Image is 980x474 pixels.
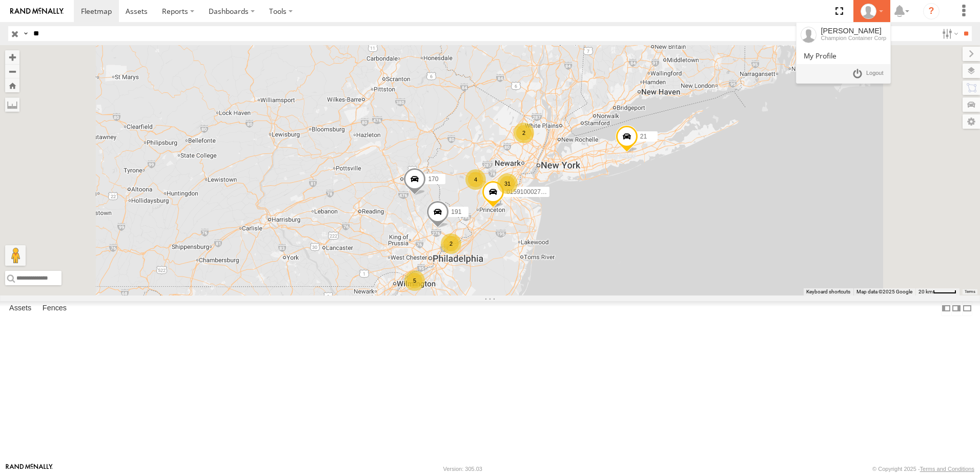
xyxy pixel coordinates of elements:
[465,169,486,190] div: 4
[497,173,518,194] div: 31
[10,8,64,15] img: rand-logo.svg
[443,466,482,472] div: Version: 305.03
[806,288,850,295] button: Keyboard shortcuts
[923,3,940,19] i: ?
[941,301,951,316] label: Dock Summary Table to the Left
[640,133,647,141] span: 21
[5,50,19,64] button: Zoom in
[857,4,887,19] div: Leo Nunez
[451,208,461,215] span: 191
[872,466,974,472] div: © Copyright 2025 -
[920,466,974,472] a: Terms and Conditions
[514,123,534,143] div: 2
[821,27,886,35] div: [PERSON_NAME]
[6,464,53,474] a: Visit our Website
[404,270,425,291] div: 5
[821,35,886,41] div: Champion Container Corp
[856,289,912,294] span: Map data ©2025 Google
[965,290,975,294] a: Terms
[5,78,19,92] button: Zoom Home
[963,114,980,129] label: Map Settings
[918,289,933,294] span: 20 km
[4,301,36,315] label: Assets
[441,233,461,254] div: 2
[5,64,19,78] button: Zoom out
[428,175,438,183] span: 170
[5,97,19,112] label: Measure
[22,26,30,41] label: Search Query
[915,288,959,295] button: Map Scale: 20 km per 42 pixels
[37,301,72,315] label: Fences
[938,26,960,41] label: Search Filter Options
[962,301,972,316] label: Hide Summary Table
[5,245,26,266] button: Drag Pegman onto the map to open Street View
[951,301,962,316] label: Dock Summary Table to the Right
[506,189,558,196] span: 015910002786559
